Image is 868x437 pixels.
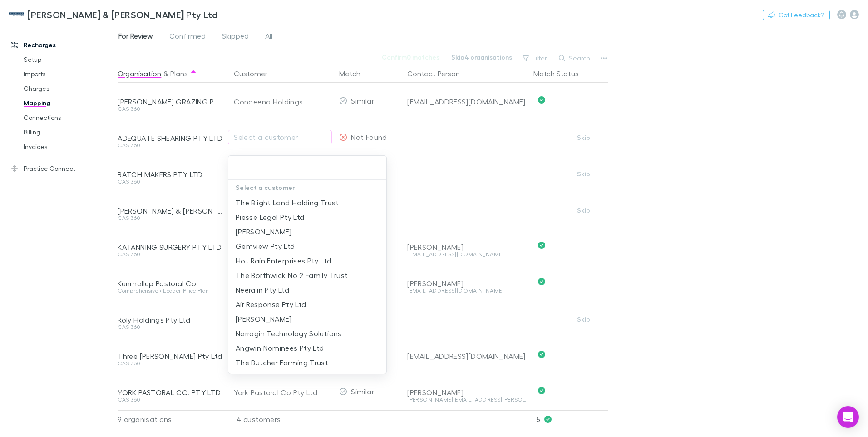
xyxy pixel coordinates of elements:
p: Select a customer [228,180,386,195]
li: [PERSON_NAME] [228,312,386,326]
li: Angwin Nominees Pty Ltd [228,341,386,355]
li: Gemview Pty Ltd [228,239,386,253]
li: [PERSON_NAME] Moorumbine Nominees Pty Ltd [228,370,386,395]
li: The Blight Land Holding Trust [228,195,386,210]
li: Air Response Pty Ltd [228,297,386,312]
li: Neeralin Pty Ltd [228,283,386,297]
li: The Borthwick No 2 Family Trust [228,268,386,283]
li: Hot Rain Enterprises Pty Ltd [228,253,386,268]
div: Open Intercom Messenger [837,406,859,428]
li: Piesse Legal Pty Ltd [228,210,386,224]
li: [PERSON_NAME] [228,224,386,239]
li: The Butcher Farming Trust [228,355,386,370]
li: Narrogin Technology Solutions [228,326,386,341]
